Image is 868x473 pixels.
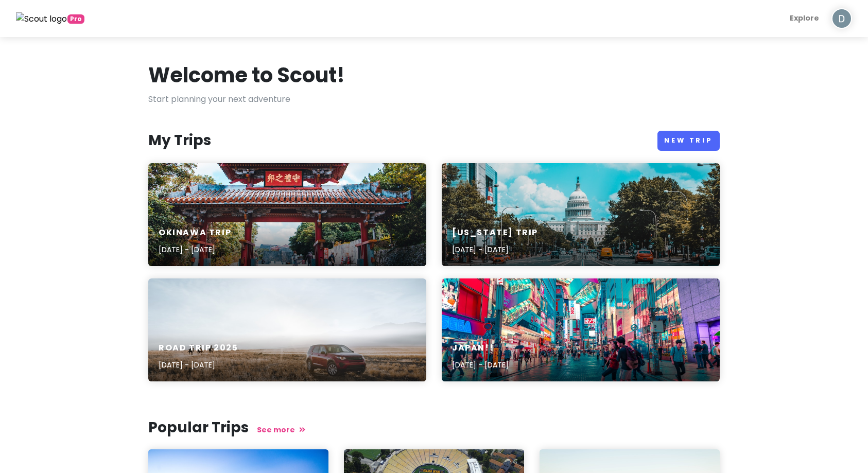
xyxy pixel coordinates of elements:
[159,343,238,354] h6: Road Trip 2025
[452,359,509,371] p: [DATE] - [DATE]
[786,8,823,28] a: Explore
[159,244,231,255] p: [DATE] - [DATE]
[16,12,67,26] img: Scout logo
[148,418,720,437] h3: Popular Trips
[148,163,426,266] a: red and white chinese templeOkinawa Trip[DATE] - [DATE]
[257,425,305,435] a: See more
[442,163,720,266] a: wide road with vehicle traveling with white dome building[US_STATE] Trip[DATE] - [DATE]
[16,12,84,25] a: Pro
[148,62,345,89] h1: Welcome to Scout!
[67,14,84,24] span: greetings, globetrotter
[657,131,720,151] a: New Trip
[452,227,538,238] h6: [US_STATE] Trip
[831,8,852,29] img: User profile
[159,359,238,371] p: [DATE] - [DATE]
[452,244,538,255] p: [DATE] - [DATE]
[159,227,231,238] h6: Okinawa Trip
[452,343,509,354] h6: JAPAN!!
[148,93,720,106] p: Start planning your next adventure
[148,131,211,150] h3: My Trips
[442,278,720,381] a: people walking on road near well-lit buildingsJAPAN!![DATE] - [DATE]
[148,278,426,381] a: red SUV on field and three person riding horseRoad Trip 2025[DATE] - [DATE]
